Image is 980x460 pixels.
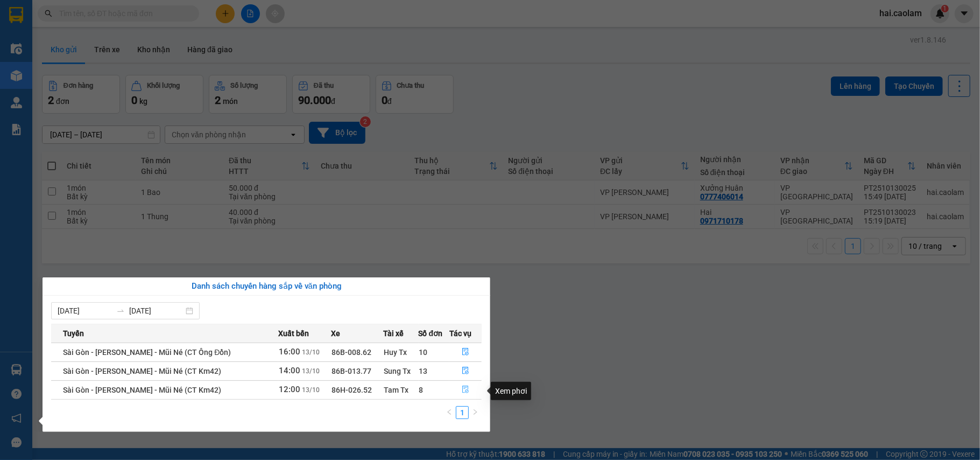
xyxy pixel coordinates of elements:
[332,386,372,394] span: 86H-026.52
[279,366,300,375] span: 14:00
[450,381,481,399] button: file-done
[63,367,221,375] span: Sài Gòn - [PERSON_NAME] - Mũi Né (CT Km42)
[443,406,456,419] li: Previous Page
[332,348,371,357] span: 86B-008.62
[279,347,300,357] span: 16:00
[446,409,453,415] span: left
[384,384,418,396] div: Tam Tx
[450,344,481,361] button: file-done
[384,346,418,358] div: Huy Tx
[443,406,456,419] button: left
[302,367,320,375] span: 13/10
[302,349,320,356] span: 13/10
[462,386,469,394] span: file-done
[279,385,300,394] span: 12:00
[63,348,231,357] span: Sài Gòn - [PERSON_NAME] - Mũi Né (CT Ông Đồn)
[383,327,404,339] span: Tài xế
[419,367,428,375] span: 13
[51,280,482,293] div: Danh sách chuyến hàng sắp về văn phòng
[450,363,481,380] button: file-done
[491,382,531,400] div: Xem phơi
[116,306,125,315] span: to
[462,367,469,375] span: file-done
[462,348,469,357] span: file-done
[469,406,482,419] button: right
[384,365,418,377] div: Sung Tx
[63,327,84,339] span: Tuyến
[419,386,424,394] span: 8
[472,409,478,415] span: right
[58,305,112,317] input: Từ ngày
[456,406,469,419] li: 1
[449,327,471,339] span: Tác vụ
[419,348,428,357] span: 10
[469,406,482,419] li: Next Page
[302,386,320,394] span: 13/10
[278,327,309,339] span: Xuất bến
[332,367,371,375] span: 86B-013.77
[63,386,221,394] span: Sài Gòn - [PERSON_NAME] - Mũi Né (CT Km42)
[116,306,125,315] span: swap-right
[331,327,340,339] span: Xe
[419,327,443,339] span: Số đơn
[456,407,468,419] a: 1
[129,305,184,317] input: Đến ngày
